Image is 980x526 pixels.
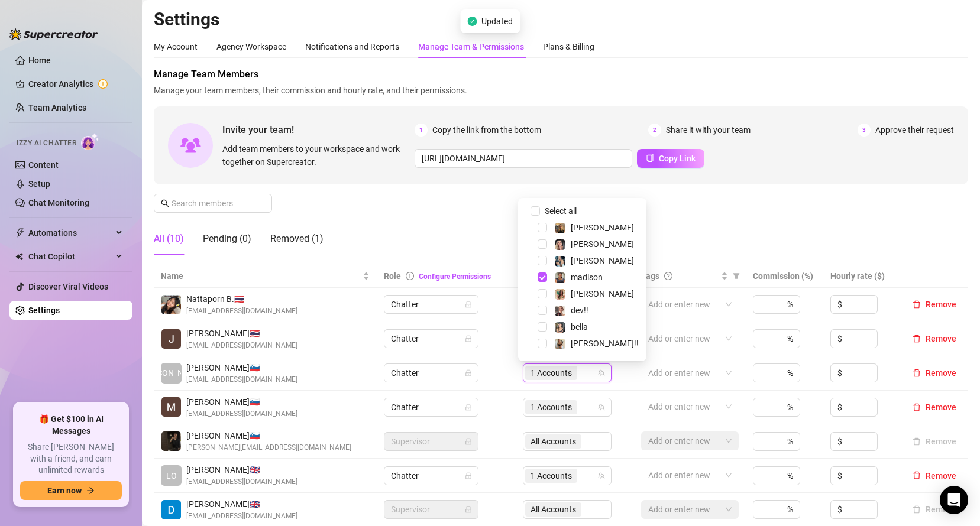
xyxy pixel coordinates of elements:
span: Invite your team! [222,122,415,137]
button: Remove [908,469,961,483]
span: Select tree node [538,223,547,232]
span: Select tree node [538,289,547,298]
img: dev!! [555,306,565,316]
span: [EMAIL_ADDRESS][DOMAIN_NAME] [186,306,297,317]
span: Nattaporn B. 🇹🇭 [186,293,297,306]
span: Remove [926,402,956,412]
span: madison [571,272,603,282]
span: 3 [858,124,871,137]
span: Select tree node [538,272,547,282]
button: Remove [908,502,961,517]
div: Manage Team & Permissions [418,40,524,53]
span: 🎁 Get $100 in AI Messages [20,414,122,437]
div: Notifications and Reports [305,40,399,53]
a: Setup [28,179,50,189]
img: tatum [555,239,565,250]
img: bella [555,322,565,333]
span: Select tree node [538,322,547,332]
span: arrow-right [86,486,95,495]
span: [PERSON_NAME] [571,289,634,298]
span: Chatter [391,364,471,382]
span: [EMAIL_ADDRESS][DOMAIN_NAME] [186,476,297,488]
img: logo-BBDzfeDw.svg [9,28,98,40]
div: All (10) [154,232,184,246]
span: Approve their request [875,124,954,137]
span: question-circle [664,272,672,280]
span: [PERSON_NAME] 🇹🇭 [186,327,297,340]
span: Supervisor [391,501,471,518]
span: delete [913,300,921,309]
span: LO [166,469,177,482]
button: Copy Link [637,149,704,168]
span: 1 Accounts [531,401,572,414]
th: Hourly rate ($) [823,265,901,288]
span: Chatter [391,330,471,348]
img: James Darbyshire [161,329,181,349]
img: madison [555,272,565,283]
span: lock [465,438,472,445]
span: team [598,404,605,411]
span: Supervisor [391,433,471,450]
span: delete [913,335,921,343]
span: filter [730,267,742,285]
span: Name [161,270,360,283]
h2: Settings [154,8,968,31]
span: [EMAIL_ADDRESS][DOMAIN_NAME] [186,374,297,385]
th: Name [154,265,377,288]
span: Remove [926,368,956,378]
img: fiona [555,289,565,300]
span: [PERSON_NAME] [140,366,203,379]
span: [PERSON_NAME][EMAIL_ADDRESS][DOMAIN_NAME] [186,442,351,453]
span: Earn now [47,486,82,495]
span: Automations [28,223,112,242]
img: AI Chatter [81,133,99,150]
button: Remove [908,297,961,311]
span: filter [733,272,740,280]
span: lock [465,335,472,342]
span: [PERSON_NAME] 🇬🇧 [186,498,297,511]
span: Add team members to your workspace and work together on Supercreator. [222,142,410,168]
span: 1 Accounts [531,469,572,482]
span: Remove [926,471,956,480]
span: delete [913,471,921,479]
div: Removed (1) [270,232,324,246]
a: Discover Viral Videos [28,282,108,291]
span: Select tree node [538,256,547,265]
span: [EMAIL_ADDRESS][DOMAIN_NAME] [186,511,297,522]
span: lock [465,506,472,513]
span: delete [913,369,921,377]
span: Select all [540,204,581,217]
span: check-circle [467,17,477,26]
span: [PERSON_NAME]!! [571,339,639,348]
a: Team Analytics [28,103,86,112]
a: Settings [28,306,60,315]
div: Pending (0) [203,232,251,246]
span: Remove [926,334,956,343]
span: Manage Team Members [154,67,968,82]
input: Search members [172,197,255,210]
span: Select tree node [538,239,547,249]
a: Content [28,160,59,170]
span: [PERSON_NAME] [571,239,634,249]
span: Chatter [391,467,471,485]
span: search [161,199,169,207]
img: Nattaporn Boonwit [161,295,181,314]
div: Agency Workspace [216,40,286,53]
a: Creator Analytics exclamation-circle [28,74,123,93]
span: 1 Accounts [525,400,577,414]
span: Select tree node [538,339,547,348]
span: [EMAIL_ADDRESS][DOMAIN_NAME] [186,408,297,420]
span: dev!! [571,306,588,315]
span: lock [465,301,472,308]
span: Updated [481,15,513,28]
span: 2 [648,124,661,137]
span: Select tree node [538,306,547,315]
a: Configure Permissions [419,272,491,281]
span: [EMAIL_ADDRESS][DOMAIN_NAME] [186,340,297,351]
img: chloe!! [555,339,565,349]
span: Chatter [391,296,471,313]
span: Manage your team members, their commission and hourly rate, and their permissions. [154,84,968,97]
span: lock [465,404,472,411]
span: lock [465,369,472,376]
span: thunderbolt [15,228,25,238]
